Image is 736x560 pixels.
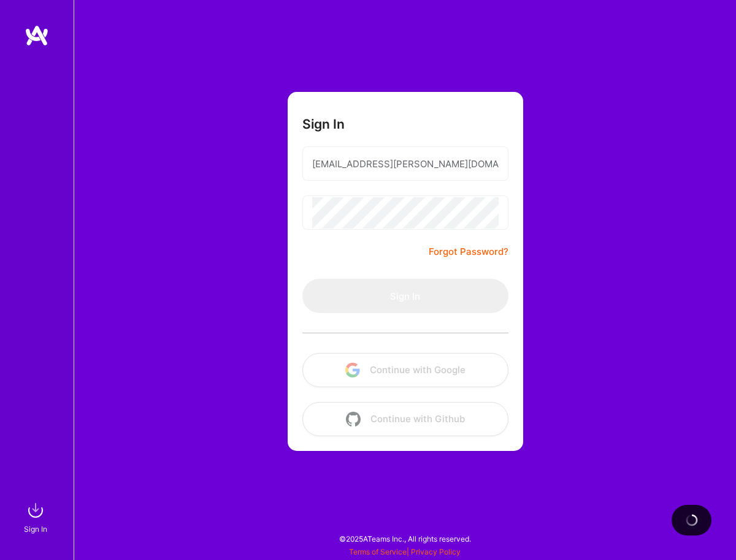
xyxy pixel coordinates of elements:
a: Forgot Password? [429,244,508,259]
img: icon [345,363,360,377]
img: sign in [23,498,48,523]
a: Privacy Policy [411,547,461,556]
img: logo [25,25,49,47]
button: Sign In [302,279,508,313]
button: Continue with Github [302,402,508,436]
a: sign inSign In [26,498,48,535]
h3: Sign In [302,116,345,132]
a: Terms of Service [349,547,407,556]
span: | [349,547,461,556]
img: icon [346,412,361,426]
img: loading [686,514,698,526]
input: Email... [312,148,499,180]
div: Sign In [24,523,47,535]
div: © 2025 ATeams Inc., All rights reserved. [74,523,736,554]
button: Continue with Google [302,353,508,387]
